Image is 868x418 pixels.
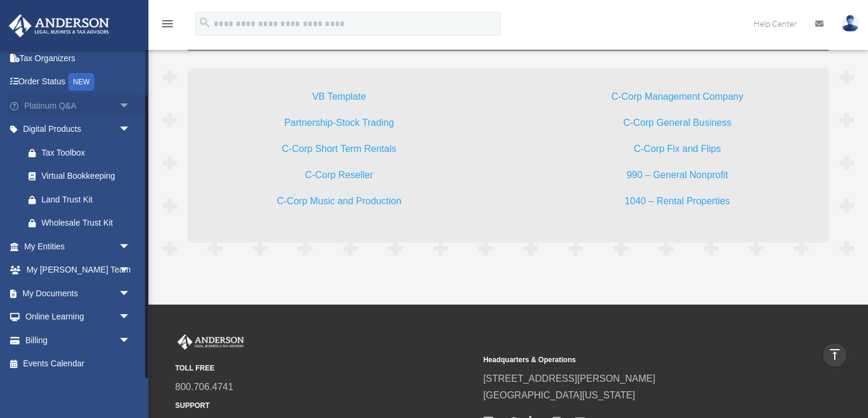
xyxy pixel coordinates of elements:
[42,192,134,207] div: Land Trust Kit
[17,188,148,211] a: Land Trust Kit
[8,305,148,329] a: Online Learningarrow_drop_down
[175,382,233,392] a: 800.706.4741
[119,281,142,306] span: arrow_drop_down
[42,216,134,230] div: Wholesale Trust Kit
[841,15,859,32] img: User Pic
[8,258,148,282] a: My [PERSON_NAME] Teamarrow_drop_down
[483,354,783,366] small: Headquarters & Operations
[68,73,94,91] div: NEW
[8,328,148,352] a: Billingarrow_drop_down
[8,352,148,376] a: Events Calendar
[633,144,721,160] a: C-Corp Fix and Flips
[625,196,730,212] a: 1040 – Rental Properties
[119,94,142,118] span: arrow_drop_down
[612,91,743,107] a: C-Corp Management Company
[119,328,142,353] span: arrow_drop_down
[284,118,394,134] a: Partnership-Stock Trading
[282,144,397,160] a: C-Corp Short Term Rentals
[42,169,128,183] div: Virtual Bookkeeping
[483,390,635,400] a: [GEOGRAPHIC_DATA][US_STATE]
[8,118,148,141] a: Digital Productsarrow_drop_down
[198,16,211,29] i: search
[175,334,246,350] img: Anderson Advisors Platinum Portal
[8,70,148,94] a: Order StatusNEW
[17,164,142,188] a: Virtual Bookkeeping
[8,281,148,305] a: My Documentsarrow_drop_down
[175,362,475,375] small: TOLL FREE
[160,21,175,31] a: menu
[483,373,655,384] a: [STREET_ADDRESS][PERSON_NAME]
[119,118,142,142] span: arrow_drop_down
[828,347,842,362] i: vertical_align_top
[305,170,373,186] a: C-Corp Reseller
[17,211,148,235] a: Wholesale Trust Kit
[5,14,113,37] img: Anderson Advisors Platinum Portal
[119,305,142,330] span: arrow_drop_down
[8,94,148,118] a: Platinum Q&Aarrow_drop_down
[175,400,475,412] small: SUPPORT
[822,343,847,368] a: vertical_align_top
[626,170,728,186] a: 990 – General Nonprofit
[277,196,401,212] a: C-Corp Music and Production
[17,141,148,164] a: Tax Toolbox
[623,118,731,134] a: C-Corp General Business
[119,258,142,283] span: arrow_drop_down
[160,17,175,31] i: menu
[119,235,142,259] span: arrow_drop_down
[8,235,148,258] a: My Entitiesarrow_drop_down
[8,46,148,70] a: Tax Organizers
[42,145,134,160] div: Tax Toolbox
[312,91,366,107] a: VB Template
